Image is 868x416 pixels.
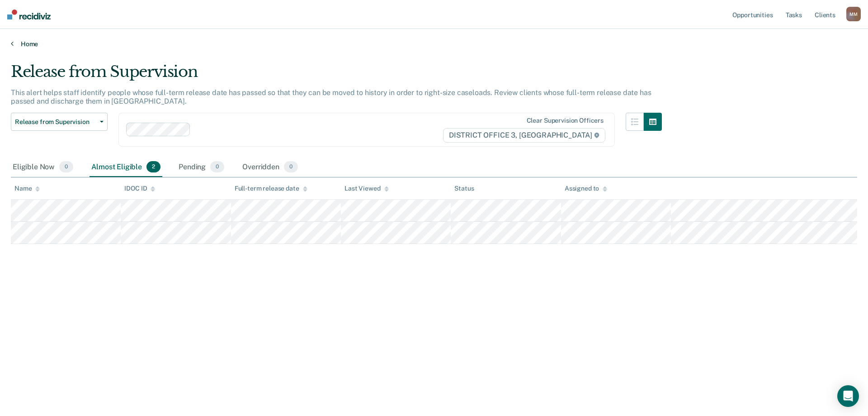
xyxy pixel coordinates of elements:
p: This alert helps staff identify people whose full-term release date has passed so that they can b... [11,88,651,105]
div: Overridden0 [241,158,300,177]
div: Pending0 [177,158,226,177]
div: Clear supervision officers [527,117,604,124]
span: 2 [146,161,160,173]
div: Assigned to [565,185,607,192]
div: Release from Supervision [11,62,662,88]
button: Release from Supervision [11,113,108,131]
div: Eligible Now0 [11,158,75,177]
div: Last Viewed [344,185,388,192]
div: Full-term release date [235,185,307,192]
div: IDOC ID [124,185,155,192]
div: Name [14,185,40,192]
span: 0 [210,161,224,173]
div: Status [454,185,474,192]
span: Release from Supervision [15,118,96,126]
div: M M [846,7,861,21]
div: Almost Eligible2 [90,158,162,177]
button: MM [846,7,861,21]
span: 0 [284,161,298,173]
span: 0 [59,161,73,173]
span: DISTRICT OFFICE 3, [GEOGRAPHIC_DATA] [443,128,605,143]
img: Recidiviz [7,10,51,19]
div: Open Intercom Messenger [837,385,859,407]
a: Home [11,40,857,48]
